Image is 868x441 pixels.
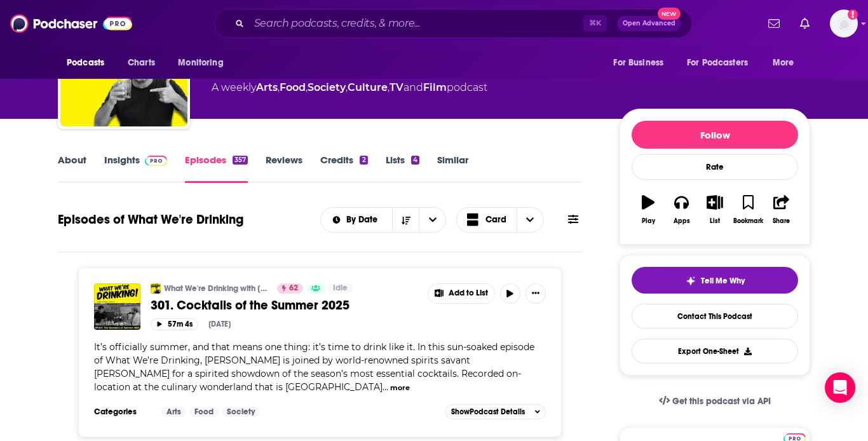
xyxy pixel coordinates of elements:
[604,51,679,75] button: open menu
[94,341,534,393] span: It’s officially summer, and that means one thing: it’s time to drink like it. In this sun-soaked ...
[222,407,260,417] a: Society
[617,16,681,31] button: Open AdvancedNew
[169,51,240,75] button: open menu
[289,282,298,295] span: 62
[178,54,223,72] span: Monitoring
[613,54,663,72] span: For Business
[321,215,393,224] button: open menu
[765,187,798,233] button: Share
[390,81,403,93] a: TV
[58,51,121,75] button: open menu
[451,407,525,416] span: Show Podcast Details
[419,208,445,232] button: open menu
[632,339,798,363] button: Export One-Sheet
[632,121,798,149] button: Follow
[763,13,785,34] a: Show notifications dropdown
[403,81,423,93] span: and
[145,156,167,166] img: Podchaser Pro
[679,51,766,75] button: open menu
[249,13,583,34] input: Search podcasts, credits, & more...
[189,407,219,417] a: Food
[208,320,231,329] div: [DATE]
[687,54,748,72] span: For Podcasters
[632,187,665,233] button: Play
[485,215,506,224] span: Card
[164,283,269,294] a: What We're Drinking with [PERSON_NAME]
[686,276,696,286] img: tell me why sparkle
[392,208,419,232] button: Sort Direction
[348,81,388,93] a: Culture
[456,207,544,233] button: Choose View
[233,156,248,165] div: 357
[698,187,731,233] button: List
[526,283,546,304] button: Show More Button
[825,372,855,403] div: Open Intercom Messenger
[658,8,681,20] span: New
[710,217,720,225] div: List
[346,215,382,224] span: By Date
[214,9,692,38] div: Search podcasts, credits, & more...
[830,10,858,37] span: Logged in as redsetterpr
[360,156,367,165] div: 2
[320,154,367,183] a: Credits2
[773,217,790,225] div: Share
[701,276,745,286] span: Tell Me Why
[445,404,546,419] button: ShowPodcast Details
[94,283,140,330] img: 301. Cocktails of the Summer 2025
[278,81,280,93] span: ,
[151,297,419,313] a: 301. Cocktails of the Summer 2025
[151,318,198,330] button: 57m 4s
[386,154,419,183] a: Lists4
[151,283,161,294] img: What We're Drinking with Dan Dunn
[333,282,348,295] span: Idle
[674,217,690,225] div: Apps
[277,283,303,294] a: 62
[383,381,388,393] span: ...
[848,10,858,20] svg: Add a profile image
[306,81,308,93] span: ,
[795,13,815,34] a: Show notifications dropdown
[10,11,132,36] img: Podchaser - Follow, Share and Rate Podcasts
[411,156,419,165] div: 4
[119,51,163,75] a: Charts
[623,20,675,27] span: Open Advanced
[764,51,810,75] button: open menu
[632,267,798,294] button: tell me why sparkleTell Me Why
[185,154,248,183] a: Episodes357
[773,54,794,72] span: More
[151,297,349,313] span: 301. Cocktails of the Summer 2025
[423,81,447,93] a: Film
[161,407,186,417] a: Arts
[830,10,858,37] button: Show profile menu
[428,284,494,303] button: Show More Button
[256,81,278,93] a: Arts
[731,187,764,233] button: Bookmark
[58,154,86,183] a: About
[328,283,353,294] a: Idle
[632,304,798,329] a: Contact This Podcast
[449,288,488,298] span: Add to List
[388,81,390,93] span: ,
[308,81,346,93] a: Society
[583,15,607,32] span: ⌘ K
[665,187,698,233] button: Apps
[649,386,781,417] a: Get this podcast via API
[58,212,243,227] h1: Episodes of What We're Drinking
[67,54,104,72] span: Podcasts
[94,407,151,417] h3: Categories
[104,154,167,183] a: InsightsPodchaser Pro
[128,54,155,72] span: Charts
[437,154,468,183] a: Similar
[642,217,655,225] div: Play
[830,10,858,37] img: User Profile
[632,154,798,180] div: Rate
[280,81,306,93] a: Food
[733,217,763,225] div: Bookmark
[320,207,447,233] h2: Choose List sort
[346,81,348,93] span: ,
[390,383,410,393] button: more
